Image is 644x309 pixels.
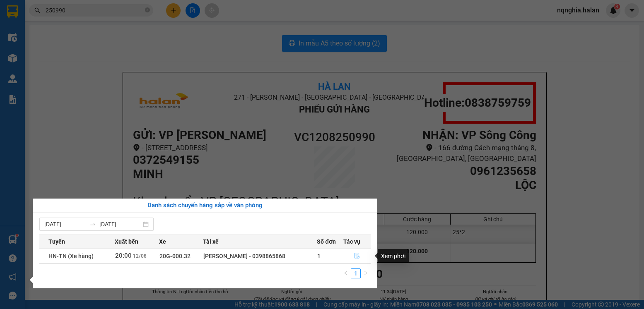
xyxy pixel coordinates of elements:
div: [PERSON_NAME] - 0398865868 [203,252,316,261]
span: to [89,221,96,228]
span: swap-right [89,221,96,228]
li: 1 [351,268,361,278]
span: file-done [354,253,360,259]
li: Next Page [361,268,371,278]
div: Xem phơi [378,249,409,263]
input: Đến ngày [99,220,141,229]
span: 12/08 [133,253,147,259]
li: Previous Page [341,268,351,278]
div: Danh sách chuyến hàng sắp về văn phòng [39,201,371,211]
span: 20G-000.32 [159,253,191,259]
button: left [341,268,351,278]
span: right [363,271,368,275]
input: Từ ngày [44,220,86,229]
span: Xuất bến [115,237,138,246]
span: Xe [159,237,166,246]
a: 1 [351,269,360,278]
button: right [361,268,371,278]
span: Tác vụ [343,237,360,246]
span: left [343,271,348,275]
span: Tuyến [48,237,65,246]
img: logo.jpg [10,10,72,52]
span: Tài xế [203,237,219,246]
span: 1 [317,253,321,259]
b: GỬI : VP [PERSON_NAME] [10,56,144,70]
button: file-done [344,249,370,263]
span: Số đơn [317,237,336,246]
span: HN-TN (Xe hàng) [48,253,94,259]
span: 20:00 [115,252,132,259]
li: 271 - [PERSON_NAME] - [GEOGRAPHIC_DATA] - [GEOGRAPHIC_DATA] [77,20,346,31]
